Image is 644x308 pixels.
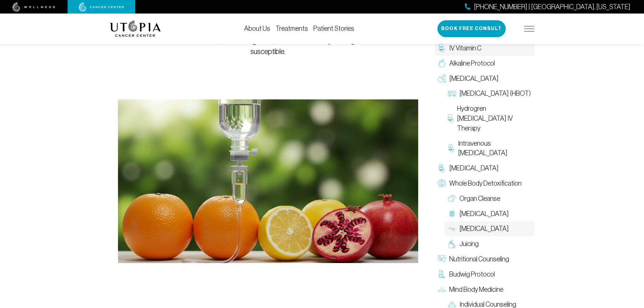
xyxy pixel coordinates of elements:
a: Intravenous [MEDICAL_DATA] [445,136,534,161]
a: [MEDICAL_DATA] [445,206,534,221]
a: [MEDICAL_DATA] [434,71,534,86]
img: Alkaline Protocol [438,59,446,67]
span: [MEDICAL_DATA] [449,74,499,84]
img: Intravenous Ozone Therapy [448,144,455,152]
img: logo [110,21,161,37]
img: Chelation Therapy [438,164,446,172]
span: Juicing [459,239,479,249]
a: Nutritional Counseling [434,252,534,267]
button: Book Free Consult [437,20,506,37]
img: IV Vitamin C [438,44,446,52]
a: [MEDICAL_DATA] [434,161,534,176]
span: Hydrogren [MEDICAL_DATA] IV Therapy [457,104,531,133]
span: Alkaline Protocol [449,58,495,68]
span: Mind Body Medicine [449,285,503,294]
a: [PHONE_NUMBER] | [GEOGRAPHIC_DATA], [US_STATE] [465,2,630,12]
img: Hyperbaric Oxygen Therapy (HBOT) [448,90,456,98]
span: Organ Cleanse [459,194,500,204]
a: Whole Body Detoxification [434,176,534,191]
img: Hydrogren Peroxide IV Therapy [448,114,454,122]
img: Budwig Protocol [438,270,446,278]
img: Lymphatic Massage [448,225,456,233]
img: Nutritional Counseling [438,255,446,263]
span: Whole Body Detoxification [449,179,522,188]
img: Whole Body Detoxification [438,179,446,187]
a: Organ Cleanse [445,191,534,206]
img: Colon Therapy [448,210,456,218]
span: IV Vitamin C [449,43,481,53]
a: IV Vitamin C [434,41,534,56]
img: Oxygen Therapy [438,74,446,82]
img: Juicing [448,240,456,248]
img: Organ Cleanse [448,194,456,203]
span: Budwig Protocol [449,269,495,279]
a: Alkaline Protocol [434,56,534,71]
span: [MEDICAL_DATA] [459,209,509,219]
a: Treatments [276,25,308,32]
span: [MEDICAL_DATA] (HBOT) [459,89,531,98]
a: Budwig Protocol [434,267,534,282]
img: IV Vitamin C [118,99,418,263]
a: Mind Body Medicine [434,282,534,297]
span: Intravenous [MEDICAL_DATA] [458,139,531,158]
img: icon-hamburger [524,26,534,31]
a: [MEDICAL_DATA] [445,221,534,236]
a: Patient Stories [313,25,354,32]
span: [MEDICAL_DATA] [449,163,499,173]
a: Juicing [445,236,534,252]
img: wellness [13,2,55,12]
span: [PHONE_NUMBER] | [GEOGRAPHIC_DATA], [US_STATE] [474,2,630,12]
a: About Us [244,25,270,32]
span: [MEDICAL_DATA] [459,224,509,234]
a: Hydrogren [MEDICAL_DATA] IV Therapy [445,101,534,136]
a: [MEDICAL_DATA] (HBOT) [445,86,534,101]
img: Mind Body Medicine [438,285,446,293]
img: cancer center [79,2,124,12]
span: Nutritional Counseling [449,254,509,264]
